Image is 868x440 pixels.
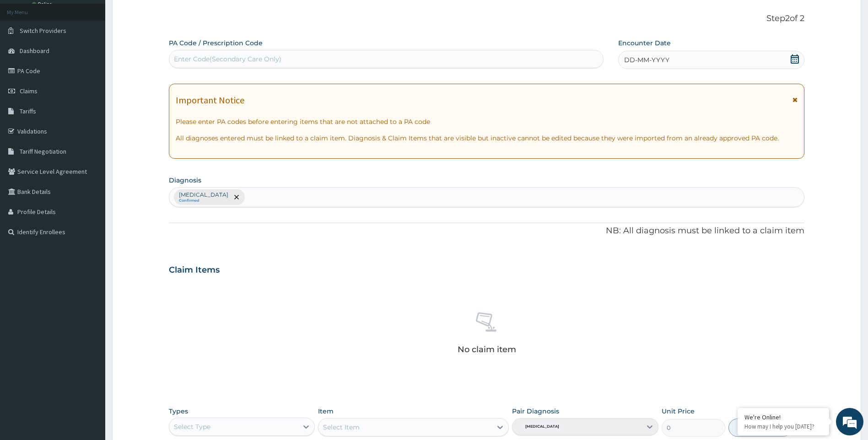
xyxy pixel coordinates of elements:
div: Enter Code(Secondary Care Only) [174,54,281,64]
h3: Claim Items [169,265,220,275]
div: Minimize live chat window [150,5,172,27]
span: Claims [20,87,38,95]
p: No claim item [458,345,516,354]
p: How may I help you today? [744,423,822,430]
h1: Important Notice [176,95,244,105]
p: NB: All diagnosis must be linked to a claim item [169,225,805,237]
span: DD-MM-YYYY [624,55,669,64]
a: Online [32,1,54,7]
label: Diagnosis [169,176,201,185]
div: Select Type [174,422,210,431]
p: Step 2 of 2 [169,14,805,24]
label: Encounter Date [618,38,671,48]
div: We're Online! [744,413,822,421]
label: PA Code / Prescription Code [169,38,263,48]
textarea: Type your message and hit 'Enter' [5,250,174,282]
label: Types [169,408,188,415]
span: Tariff Negotiation [20,147,66,156]
p: All diagnoses entered must be linked to a claim item. Diagnosis & Claim Items that are visible bu... [176,134,798,143]
span: Switch Providers [20,27,66,35]
p: Please enter PA codes before entering items that are not attached to a PA code [176,117,798,126]
label: Pair Diagnosis [512,407,559,416]
button: Add [728,419,792,437]
span: Dashboard [20,47,49,55]
div: Chat with us now [48,51,154,63]
label: Item [318,407,334,416]
span: Tariffs [20,107,36,115]
img: d_794563401_company_1708531726252_794563401 [17,46,37,69]
span: We're online! [53,115,126,208]
label: Unit Price [662,407,695,416]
